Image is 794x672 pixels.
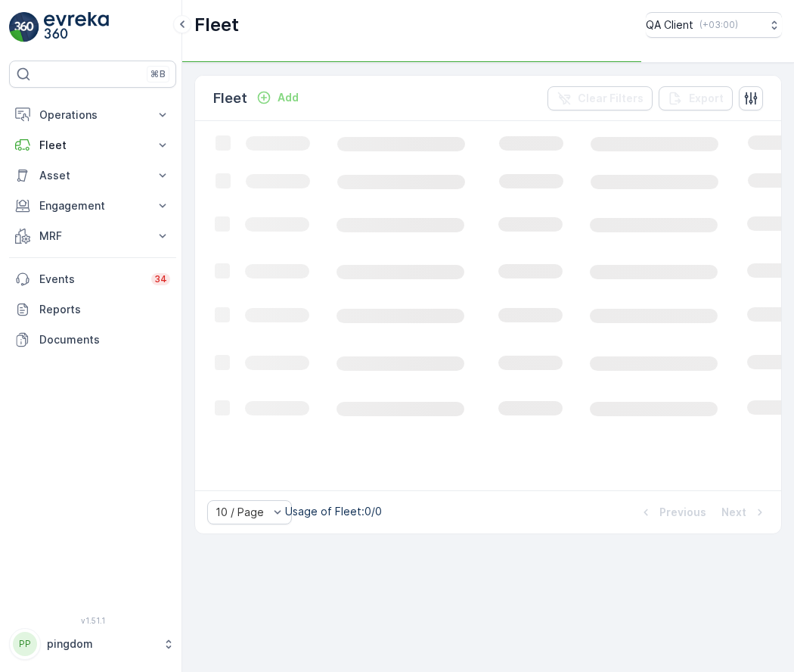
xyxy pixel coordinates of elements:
[9,628,176,660] button: PPpingdom
[285,504,382,519] p: Usage of Fleet : 0/0
[659,86,733,110] button: Export
[39,302,170,317] p: Reports
[720,503,769,521] button: Next
[578,91,644,106] p: Clear Filters
[39,332,170,347] p: Documents
[646,17,693,33] p: QA Client
[9,160,176,191] button: Asset
[278,90,299,105] p: Add
[194,13,239,37] p: Fleet
[150,68,166,80] p: ⌘B
[250,89,305,107] button: Add
[646,12,782,38] button: QA Client(+03:00)
[547,86,653,110] button: Clear Filters
[9,130,176,160] button: Fleet
[689,91,724,106] p: Export
[699,19,738,31] p: ( +03:00 )
[13,632,37,656] div: PP
[9,221,176,251] button: MRF
[39,198,146,213] p: Engagement
[47,636,155,652] p: pingdom
[637,503,708,521] button: Previous
[9,294,176,325] a: Reports
[213,88,247,109] p: Fleet
[39,229,146,244] p: MRF
[39,138,146,153] p: Fleet
[39,272,142,287] p: Events
[9,325,176,355] a: Documents
[659,505,706,520] p: Previous
[9,100,176,130] button: Operations
[9,616,176,625] span: v 1.51.1
[721,505,746,520] p: Next
[44,12,109,42] img: logo_light-DOdMpM7g.png
[154,273,167,285] p: 34
[9,191,176,221] button: Engagement
[9,264,176,294] a: Events34
[39,107,146,123] p: Operations
[39,168,146,183] p: Asset
[9,12,39,42] img: logo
